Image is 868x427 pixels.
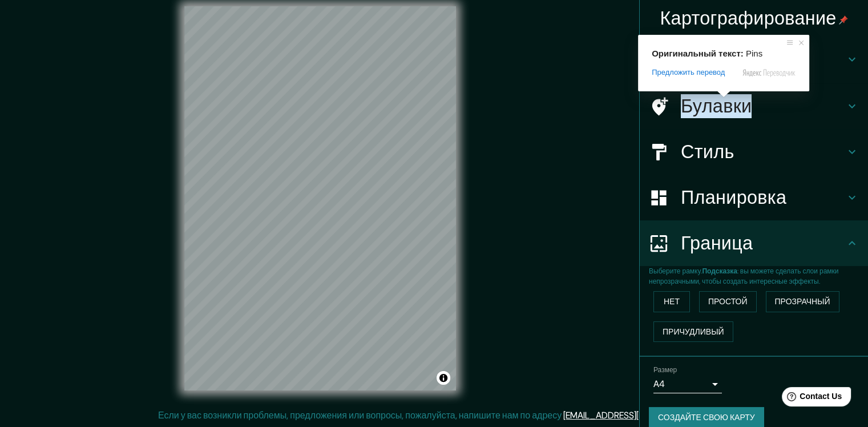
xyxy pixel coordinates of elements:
span: Оригинальный текст: [652,49,744,58]
ya-tr-span: Простой [708,295,748,309]
button: Прозрачный [766,291,839,312]
ya-tr-span: Создайте свою карту [658,410,755,425]
ya-tr-span: Выберите рамку. [649,267,702,276]
a: [EMAIL_ADDRESS][DOMAIN_NAME] [563,409,704,421]
ya-tr-span: Размер [653,365,677,374]
ya-tr-span: Булавки [681,94,752,118]
img: pin-icon.png [839,15,848,25]
button: Причудливый [653,321,733,343]
ya-tr-span: Если у вас возникли проблемы, предложения или вопросы, пожалуйста, напишите нам по адресу [158,409,562,421]
button: Переключить атрибуцию [437,371,450,385]
ya-tr-span: Граница [681,231,753,255]
div: Стиль [640,129,868,175]
ya-tr-span: Планировка [681,186,786,210]
ya-tr-span: Причудливый [663,325,724,339]
ya-tr-span: A4 [653,378,665,390]
span: Предложить перевод [652,67,725,78]
div: Планировка [640,175,868,220]
ya-tr-span: : вы можете сделать слои рамки непрозрачными, чтобы создать интересные эффекты. [649,267,838,286]
iframe: Программа запуска виджетов справки [766,382,855,414]
button: Нет [653,291,690,312]
span: Pins [746,49,762,58]
ya-tr-span: Стиль [681,140,734,164]
canvas: Карта [184,6,456,390]
div: Граница [640,220,868,266]
button: Простой [699,291,757,312]
ya-tr-span: Картографирование [660,6,836,30]
div: A4 [653,375,722,393]
ya-tr-span: Нет [664,295,680,309]
ya-tr-span: Прозрачный [775,295,830,309]
div: Булавки [640,83,868,129]
ya-tr-span: Подсказка [702,267,737,276]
